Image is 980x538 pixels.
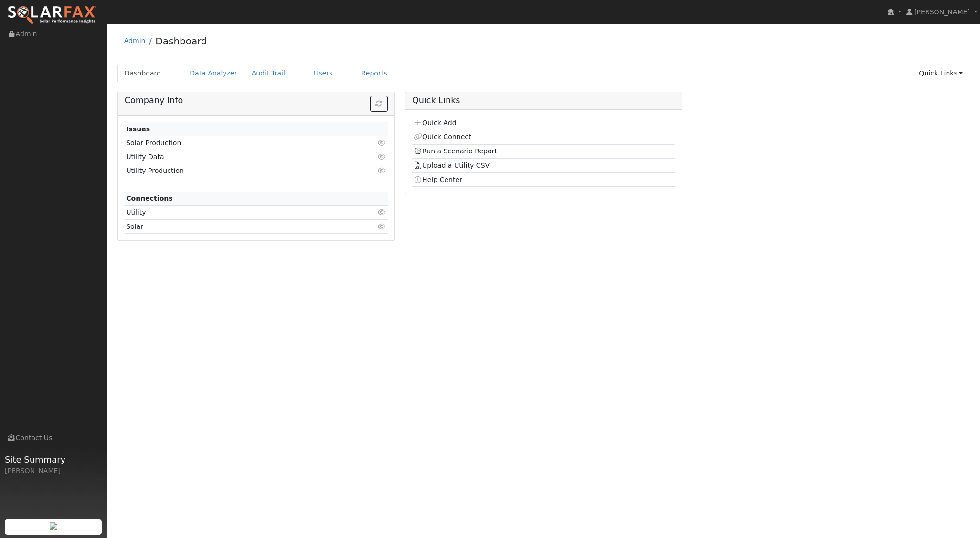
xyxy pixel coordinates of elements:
[414,161,490,169] a: Upload a Utility CSV
[912,65,970,82] a: Quick Links
[245,65,292,82] a: Audit Trail
[414,176,462,183] a: Help Center
[124,37,146,44] a: Admin
[126,125,150,133] strong: Issues
[126,194,173,202] strong: Connections
[7,5,97,25] img: SolarFax
[125,96,388,106] h5: Company Info
[378,167,386,174] i: Click to view
[354,65,394,82] a: Reports
[125,205,345,219] td: Utility
[5,453,102,466] span: Site Summary
[117,65,169,82] a: Dashboard
[414,147,497,155] a: Run a Scenario Report
[155,35,207,47] a: Dashboard
[182,65,245,82] a: Data Analyzer
[307,65,340,82] a: Users
[125,150,345,164] td: Utility Data
[125,220,345,234] td: Solar
[412,96,675,106] h5: Quick Links
[414,133,471,140] a: Quick Connect
[50,522,57,530] img: retrieve
[378,140,386,146] i: Click to view
[125,136,345,150] td: Solar Production
[914,8,970,16] span: [PERSON_NAME]
[5,466,102,476] div: [PERSON_NAME]
[414,119,456,127] a: Quick Add
[378,223,386,230] i: Click to view
[378,153,386,160] i: Click to view
[378,209,386,215] i: Click to view
[125,164,345,178] td: Utility Production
